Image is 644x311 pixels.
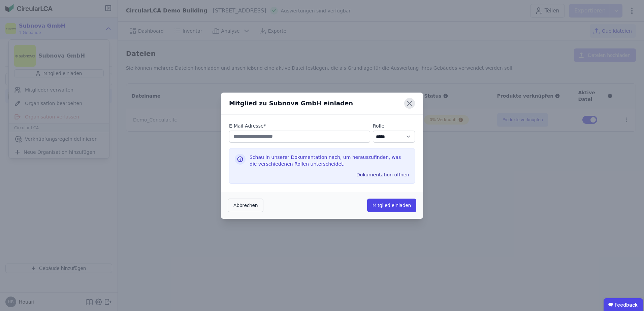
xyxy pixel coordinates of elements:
button: Abbrechen [228,199,263,212]
button: Dokumentation öffnen [354,169,412,180]
div: Mitglied zu Subnova GmbH einladen [229,99,353,108]
div: Schau in unserer Dokumentation nach, um herauszufinden, was die verschiedenen Rollen unterscheidet. [250,154,409,170]
button: Mitglied einladen [367,199,416,212]
label: Rolle [373,123,415,129]
label: audits.requiredField [229,123,370,129]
